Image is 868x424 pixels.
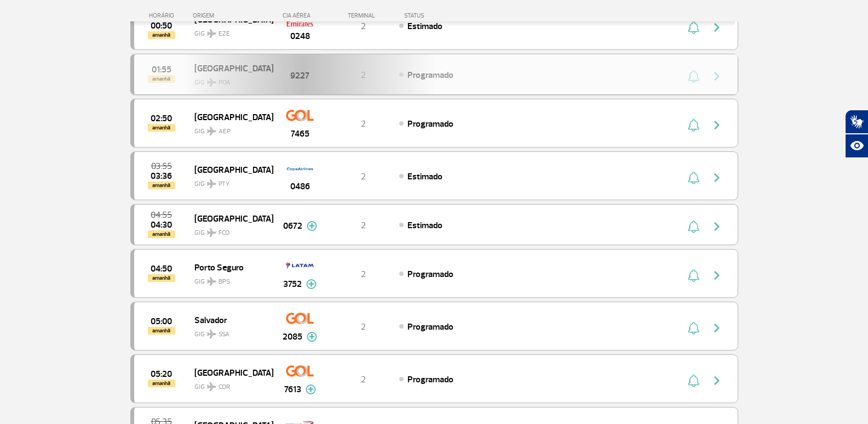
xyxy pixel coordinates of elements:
span: GIG [194,121,265,137]
img: mais-info-painel-voo.svg [307,221,317,231]
span: Programado [407,374,453,385]
span: [GEOGRAPHIC_DATA] [194,162,265,177]
span: AEP [219,127,231,137]
img: sino-painel-voo.svg [688,118,699,132]
img: mais-info-painel-voo.svg [306,385,316,394]
span: 2 [361,321,366,332]
span: 2 [361,374,366,385]
img: seta-direita-painel-voo.svg [710,269,723,282]
img: destiny_airplane.svg [207,127,216,135]
span: GIG [194,23,265,39]
div: HORÁRIO [134,12,193,19]
div: Plugin de acessibilidade da Hand Talk. [845,110,868,158]
span: 0486 [290,180,310,193]
span: 2025-09-25 03:55:00 [151,162,172,170]
span: 2 [361,21,366,32]
span: amanhã [148,327,175,335]
div: CIA AÉREA [273,12,327,19]
span: 0248 [290,30,310,43]
img: destiny_airplane.svg [207,330,216,338]
span: PTY [219,179,229,189]
div: ORIGEM [193,12,273,19]
div: STATUS [399,12,488,19]
button: Abrir recursos assistivos. [845,134,868,158]
img: seta-direita-painel-voo.svg [710,220,723,233]
img: destiny_airplane.svg [207,382,216,391]
span: EZE [219,29,230,39]
span: [GEOGRAPHIC_DATA] [194,211,265,225]
span: 2085 [283,330,302,343]
span: amanhã [148,274,175,282]
span: 2 [361,118,366,129]
span: GIG [194,173,265,189]
span: GIG [194,222,265,238]
span: BPS [219,277,230,287]
span: 2025-09-25 02:50:00 [151,115,172,122]
span: 2025-09-25 00:50:00 [151,22,172,30]
span: Estimado [407,171,442,182]
span: [GEOGRAPHIC_DATA] [194,110,265,124]
img: sino-painel-voo.svg [688,374,699,387]
img: sino-painel-voo.svg [688,269,699,282]
span: 0672 [283,219,302,233]
img: sino-painel-voo.svg [688,171,699,184]
img: mais-info-painel-voo.svg [307,332,317,342]
span: Programado [407,118,453,129]
span: Programado [407,321,453,332]
img: seta-direita-painel-voo.svg [710,374,723,387]
span: 7465 [291,127,309,140]
span: amanhã [148,124,175,132]
span: FCO [219,228,229,238]
div: TERMINAL [327,12,399,19]
img: seta-direita-painel-voo.svg [710,21,723,34]
span: 2025-09-25 05:20:00 [151,370,172,378]
img: sino-painel-voo.svg [688,220,699,233]
span: 2025-09-25 05:00:00 [151,318,172,325]
span: 2025-09-25 04:55:00 [151,211,172,219]
span: amanhã [148,380,175,387]
span: amanhã [148,182,175,189]
span: 2 [361,269,366,280]
span: amanhã [148,31,175,39]
span: COR [219,382,230,392]
span: 2 [361,171,366,182]
img: seta-direita-painel-voo.svg [710,118,723,132]
span: Estimado [407,220,442,231]
img: destiny_airplane.svg [207,277,216,286]
span: [GEOGRAPHIC_DATA] [194,365,265,380]
span: GIG [194,376,265,392]
img: seta-direita-painel-voo.svg [710,321,723,335]
span: Porto Seguro [194,260,265,274]
span: SSA [219,330,229,340]
span: GIG [194,271,265,287]
span: GIG [194,324,265,340]
img: sino-painel-voo.svg [688,321,699,335]
img: mais-info-painel-voo.svg [306,279,317,289]
img: sino-painel-voo.svg [688,21,699,34]
img: seta-direita-painel-voo.svg [710,171,723,184]
span: 7613 [284,383,301,396]
img: destiny_airplane.svg [207,179,216,188]
button: Abrir tradutor de língua de sinais. [845,110,868,134]
span: 3752 [283,278,302,291]
span: 2025-09-25 03:36:00 [151,172,172,180]
span: Estimado [407,21,442,32]
span: 2025-09-25 04:50:00 [151,265,172,273]
span: Salvador [194,313,265,327]
span: Programado [407,269,453,280]
span: amanhã [148,230,175,238]
img: destiny_airplane.svg [207,29,216,38]
span: 2025-09-25 04:30:00 [151,221,172,229]
img: destiny_airplane.svg [207,228,216,237]
span: 2 [361,220,366,231]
